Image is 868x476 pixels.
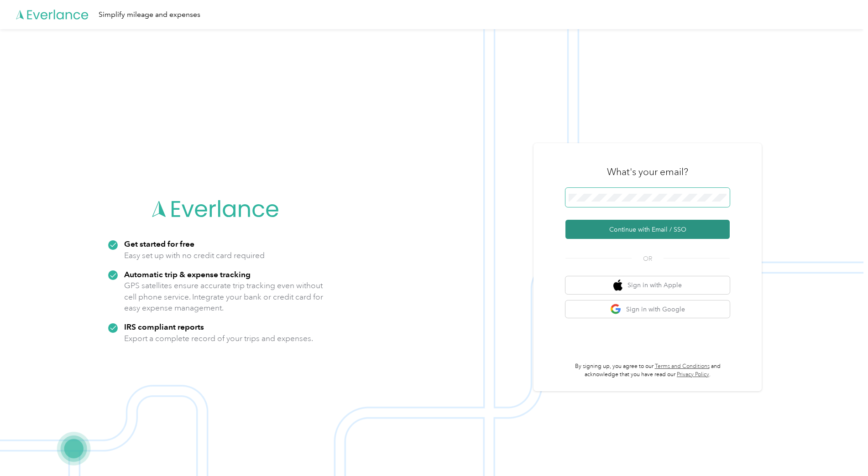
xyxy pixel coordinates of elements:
[124,269,251,279] strong: Automatic trip & expense tracking
[124,239,194,248] strong: Get started for free
[124,322,204,331] strong: IRS compliant reports
[565,276,730,294] button: apple logoSign in with Apple
[632,254,664,264] span: OR
[610,304,622,315] img: google logo
[565,220,730,239] button: Continue with Email / SSO
[565,300,730,318] button: google logoSign in with Google
[613,279,622,291] img: apple logo
[124,280,324,314] p: GPS satellites ensure accurate trip tracking even without cell phone service. Integrate your bank...
[99,9,200,21] div: Simplify mileage and expenses
[655,363,710,370] a: Terms and Conditions
[677,371,709,378] a: Privacy Policy
[124,250,265,261] p: Easy set up with no credit card required
[607,166,688,178] h3: What's your email?
[124,333,313,344] p: Export a complete record of your trips and expenses.
[565,362,730,378] p: By signing up, you agree to our and acknowledge that you have read our .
